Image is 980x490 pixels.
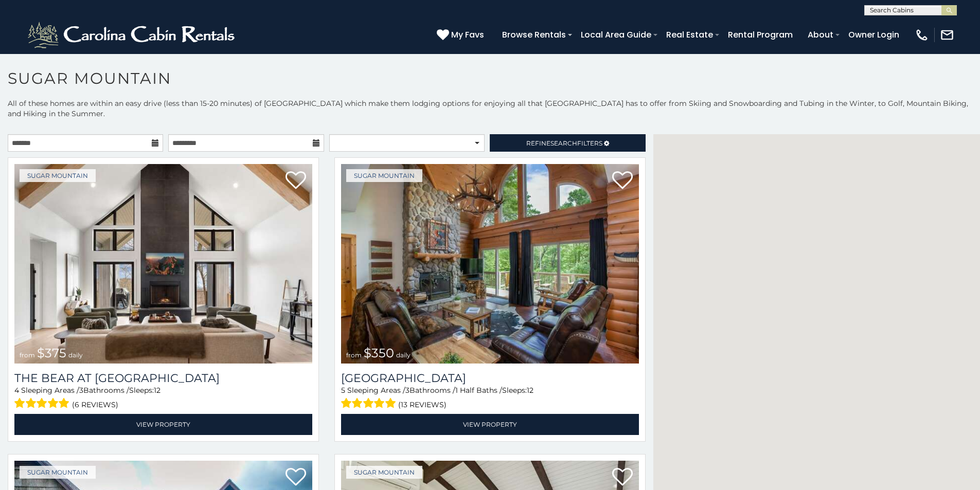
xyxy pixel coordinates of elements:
img: phone-regular-white.png [915,28,929,42]
a: RefineSearchFilters [490,134,645,152]
span: Search [550,139,577,147]
a: Add to favorites [286,170,306,192]
div: Sleeping Areas / Bathrooms / Sleeps: [14,385,312,411]
span: 12 [154,386,161,395]
a: View Property [341,414,639,435]
a: View Property [14,414,312,435]
a: Add to favorites [612,170,633,192]
span: daily [68,351,83,359]
h3: The Bear At Sugar Mountain [14,371,312,385]
a: The Bear At [GEOGRAPHIC_DATA] [14,371,312,385]
span: 1 Half Baths / [455,386,502,395]
span: (6 reviews) [72,398,118,411]
a: About [803,26,839,44]
span: from [346,351,362,359]
a: Rental Program [723,26,798,44]
a: Real Estate [661,26,718,44]
a: Local Area Guide [576,26,656,44]
span: 12 [527,386,533,395]
a: Sugar Mountain [20,169,96,182]
a: Sugar Mountain [20,466,96,479]
a: from $350 daily [341,164,639,364]
img: mail-regular-white.png [940,28,954,42]
a: Browse Rentals [497,26,571,44]
a: Sugar Mountain [346,466,422,479]
span: $375 [37,346,66,360]
img: 1714387646_thumbnail.jpeg [14,164,312,364]
a: from $375 daily [14,164,312,364]
span: $350 [364,346,394,360]
a: Add to favorites [286,467,306,488]
a: Owner Login [843,26,904,44]
a: Add to favorites [612,467,633,488]
div: Sleeping Areas / Bathrooms / Sleeps: [341,385,639,411]
span: My Favs [451,28,484,41]
a: Sugar Mountain [346,169,422,182]
a: My Favs [437,28,487,42]
img: White-1-2.png [26,20,239,50]
h3: Grouse Moor Lodge [341,371,639,385]
span: 5 [341,386,345,395]
span: from [20,351,35,359]
span: (13 reviews) [398,398,447,411]
span: 3 [79,386,83,395]
span: 3 [405,386,409,395]
span: daily [396,351,411,359]
a: [GEOGRAPHIC_DATA] [341,371,639,385]
img: 1714398141_thumbnail.jpeg [341,164,639,364]
span: Refine Filters [526,139,602,147]
span: 4 [14,386,19,395]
